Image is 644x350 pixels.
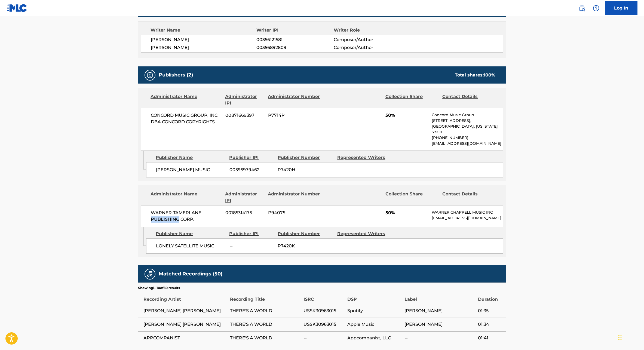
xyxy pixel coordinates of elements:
span: 00595979462 [229,167,274,173]
div: Represented Writers [337,231,393,237]
div: Publisher IPI [229,154,274,161]
p: Showing 1 - 10 of 50 results [138,285,180,290]
h5: Matched Recordings (50) [159,271,222,277]
p: WARNER CHAPPELL MUSIC INC [432,210,503,215]
a: Public Search [576,3,587,14]
span: CONCORD MUSIC GROUP, INC. DBA CONCORD COPYRIGHTS [151,112,221,125]
div: Recording Title [230,290,301,303]
span: [PERSON_NAME] [PERSON_NAME] [143,308,227,314]
h5: Publishers (2) [159,72,193,78]
span: USSK30963015 [303,308,345,314]
span: P7714P [268,112,321,119]
div: Represented Writers [337,154,393,161]
span: [PERSON_NAME] [404,321,475,328]
span: 01:34 [478,321,503,328]
span: THERE'S A WORLD [230,321,301,328]
span: 50% [385,210,428,216]
iframe: Chat Widget [617,324,644,350]
span: 00185314175 [225,210,264,216]
span: Composer/Author [334,44,404,51]
img: Matched Recordings [147,271,153,277]
div: Label [404,290,475,303]
span: 00356121581 [256,36,334,43]
div: Administrator IPI [225,191,264,204]
div: Administrator Number [268,191,321,204]
div: Publisher Name [156,154,225,161]
span: -- [303,335,345,341]
span: USSK30963015 [303,321,345,328]
span: 01:35 [478,308,503,314]
div: ISRC [303,290,345,303]
div: Administrator Number [268,93,321,106]
p: [GEOGRAPHIC_DATA], [US_STATE] 37210 [432,124,503,135]
span: [PERSON_NAME] [151,44,256,51]
p: [EMAIL_ADDRESS][DOMAIN_NAME] [432,141,503,146]
span: -- [229,243,274,249]
p: [EMAIL_ADDRESS][DOMAIN_NAME] [432,215,503,221]
span: [PERSON_NAME] MUSIC [156,167,225,173]
p: [PHONE_NUMBER] [432,135,503,141]
span: Spotify [347,308,402,314]
p: Concord Music Group [432,112,503,118]
span: [PERSON_NAME] [PERSON_NAME] [143,321,227,328]
div: Publisher IPI [229,231,274,237]
span: THERE'S A WORLD [230,335,301,341]
span: 00871669397 [225,112,264,119]
div: Writer Role [334,27,404,33]
div: Help [591,3,602,14]
div: Administrator Name [151,93,221,106]
img: Publishers [147,72,153,78]
span: WARNER-TAMERLANE PUBLISHING CORP. [151,210,221,223]
img: MLC Logo [7,4,27,12]
span: 100 % [484,72,495,78]
div: Collection Share [385,93,438,106]
div: Publisher Number [278,231,333,237]
span: P7420K [278,243,333,249]
span: P7420H [278,167,333,173]
img: search [579,5,585,11]
div: Total shares: [455,72,495,78]
div: Administrator Name [151,191,221,204]
div: Contact Details [442,191,495,204]
div: Duration [478,290,503,303]
span: 00356892809 [256,44,334,51]
span: THERE'S A WORLD [230,308,301,314]
span: P94075 [268,210,321,216]
span: -- [404,335,475,341]
span: Composer/Author [334,36,404,43]
span: APPCOMPANIST [143,335,227,341]
div: Publisher Name [156,231,225,237]
div: Publisher Number [278,154,333,161]
div: Drag [618,329,622,346]
div: Recording Artist [143,290,227,303]
span: Apple Music [347,321,402,328]
div: Contact Details [442,93,495,106]
div: DSP [347,290,402,303]
div: Collection Share [385,191,438,204]
span: 01:41 [478,335,503,341]
div: Writer IPI [256,27,334,33]
img: help [593,5,599,11]
span: 50% [385,112,428,119]
span: [PERSON_NAME] [404,308,475,314]
span: [PERSON_NAME] [151,36,256,43]
span: LONELY SATELLITE MUSIC [156,243,225,249]
a: Log In [605,1,637,15]
span: Appcompanist, LLC [347,335,402,341]
div: Writer Name [151,27,256,33]
p: [STREET_ADDRESS], [432,118,503,124]
div: Administrator IPI [225,93,264,106]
